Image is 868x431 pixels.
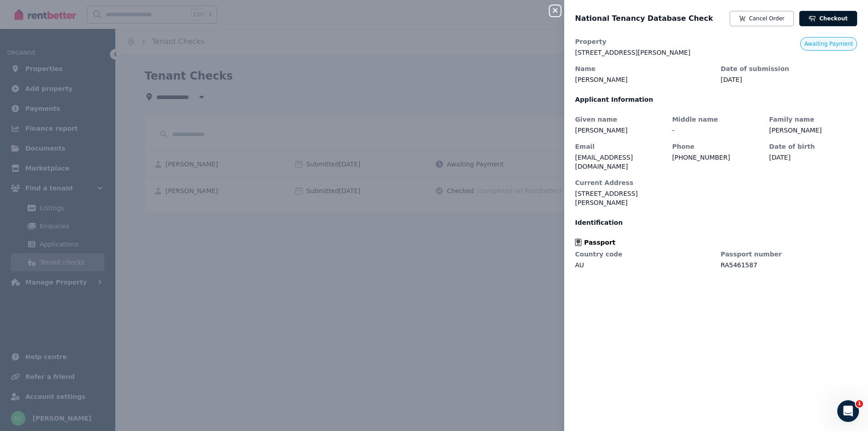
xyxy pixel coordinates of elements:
dd: [PHONE_NUMBER] [672,153,760,162]
h3: Identification [575,216,857,229]
span: National Tenancy Database Check [575,13,713,24]
button: Cancel Order [730,11,794,26]
dd: [STREET_ADDRESS][PERSON_NAME] [575,48,857,57]
dt: Family name [769,115,857,124]
dt: Property [575,37,857,46]
dt: Name [575,64,712,73]
dd: RA5461587 [721,260,857,270]
dt: Passport number [721,250,857,259]
h3: Applicant Information [575,93,857,106]
dt: Country code [575,250,712,259]
dd: [PERSON_NAME] [769,126,857,135]
dt: Current Address [575,178,663,187]
dd: [DATE] [769,153,857,162]
dt: Middle name [672,115,760,124]
dd: [PERSON_NAME] [575,75,712,84]
dd: [DATE] [721,75,857,84]
dt: Email [575,142,663,151]
dd: - [672,126,760,135]
span: 1 [856,400,863,407]
dt: Date of birth [769,142,857,151]
dd: AU [575,260,712,270]
dd: [EMAIL_ADDRESS][DOMAIN_NAME] [575,153,663,171]
dt: Given name [575,115,663,124]
dd: [STREET_ADDRESS][PERSON_NAME] [575,189,663,207]
dd: [PERSON_NAME] [575,126,663,135]
iframe: Intercom live chat [837,400,859,422]
dt: Phone [672,142,760,151]
dt: Date of submission [721,64,857,73]
span: Passport [584,238,615,247]
span: Awaiting Payment [804,40,853,47]
a: Checkout [799,11,857,26]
